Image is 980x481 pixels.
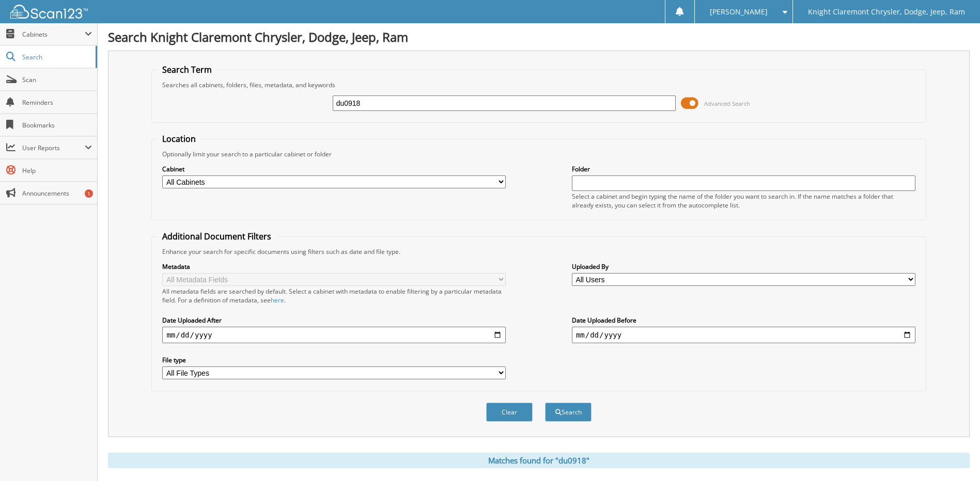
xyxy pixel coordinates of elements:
span: Announcements [22,189,92,198]
div: Optionally limit your search to a particular cabinet or folder [157,150,920,158]
label: Folder [572,165,915,173]
h1: Search Knight Claremont Chrysler, Dodge, Jeep, Ram [108,28,970,45]
span: Cabinets [22,30,85,39]
label: Date Uploaded After [162,316,506,325]
legend: Location [157,133,201,145]
span: Knight Claremont Chrysler, Dodge, Jeep, Ram [808,9,965,15]
input: end [572,327,915,343]
img: scan123-logo-white.svg [10,5,88,19]
button: Clear [486,403,533,422]
div: Select a cabinet and begin typing the name of the folder you want to search in. If the name match... [572,192,915,210]
label: Metadata [162,262,506,271]
span: Scan [22,75,92,84]
span: Help [22,166,92,175]
button: Search [545,403,592,422]
input: start [162,327,506,343]
span: Reminders [22,98,92,107]
label: Date Uploaded Before [572,316,915,325]
label: Uploaded By [572,262,915,271]
legend: Additional Document Filters [157,231,276,242]
legend: Search Term [157,64,217,75]
span: Bookmarks [22,121,92,130]
div: Matches found for "du0918" [108,453,970,468]
div: All metadata fields are searched by default. Select a cabinet with metadata to enable filtering b... [162,287,506,304]
a: here [271,296,284,304]
span: Search [22,53,90,61]
span: Advanced Search [704,100,750,107]
div: Enhance your search for specific documents using filters such as date and file type. [157,247,920,256]
div: Searches all cabinets, folders, files, metadata, and keywords [157,81,920,89]
label: File type [162,356,506,364]
span: User Reports [22,143,85,152]
span: [PERSON_NAME] [710,9,768,15]
label: Cabinet [162,165,506,173]
div: 1 [85,189,93,198]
